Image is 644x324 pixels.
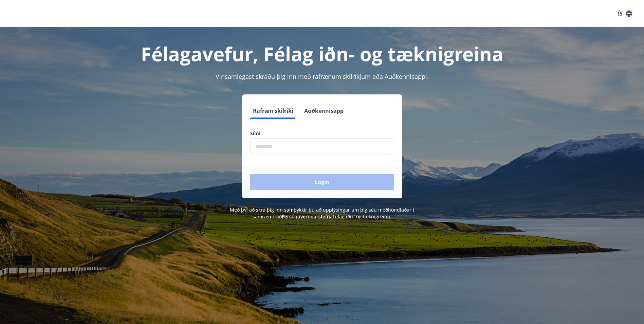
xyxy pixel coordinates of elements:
button: Rafræn skilríki [250,103,296,119]
span: Með því að skrá þig inn samþykkir þú að upplýsingar um þig séu meðhöndlaðar í samræmi við Félag i... [230,206,414,220]
button: Auðkennisapp [301,103,346,119]
span: Vinsamlegast skráðu þig inn með rafrænum skilríkjum eða Auðkennisappi. [216,72,429,80]
label: Sími [250,130,394,137]
a: Persónuverndarstefna [282,213,333,220]
h1: Félagavefur, Félag iðn- og tæknigreina [86,41,558,67]
button: ÍS [614,7,636,20]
